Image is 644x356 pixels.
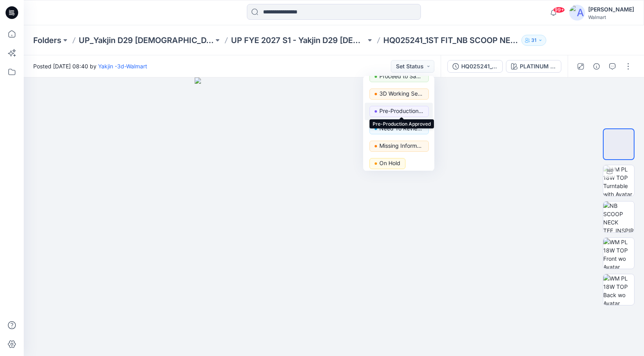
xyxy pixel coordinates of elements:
[231,35,366,46] a: UP FYE 2027 S1 - Yakjin D29 [DEMOGRAPHIC_DATA] Sleepwear
[506,60,561,73] button: PLATINUM SILVER HEATHER BC02
[33,35,61,46] a: Folders
[588,5,634,14] div: [PERSON_NAME]
[531,36,536,45] p: 31
[195,77,474,356] img: eyJhbGciOiJIUzI1NiIsImtpZCI6IjAiLCJzbHQiOiJzZXMiLCJ0eXAiOiJKV1QifQ.eyJkYXRhIjp7InR5cGUiOiJzdG9yYW...
[569,5,585,21] img: avatar
[461,62,498,71] div: HQ025241_1ST FIT_NB SCOOP NECK TEE PLUS
[553,7,565,13] span: 99+
[603,165,634,196] img: WM PL 18W TOP Turntable with Avatar
[588,14,634,20] div: Walmart
[98,63,147,70] a: Yakjin -3d-Walmart
[383,35,518,46] p: HQ025241_1ST FIT_NB SCOOP NECK TEE PLUS
[603,202,634,232] img: NB SCOOP NECK TEE_INSPIRATION (1)
[379,141,424,151] p: Missing Information
[379,106,424,116] p: Pre-Production Approved
[603,238,634,269] img: WM PL 18W TOP Front wo Avatar
[447,60,503,73] button: HQ025241_1ST FIT_NB SCOOP NECK TEE PLUS
[79,35,214,46] a: UP_Yakjin D29 [DEMOGRAPHIC_DATA] Sleep
[590,60,603,73] button: Details
[379,158,400,168] p: On Hold
[379,89,424,99] p: 3D Working Session - Need to Review
[379,71,424,81] p: Proceed to Sample
[520,62,556,71] div: PLATINUM SILVER HEATHER BC02
[33,62,147,70] span: Posted [DATE] 08:40 by
[379,123,424,134] p: Need To Review - Design/PD/Tech
[603,274,634,305] img: WM PL 18W TOP Back wo Avatar
[521,35,546,46] button: 31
